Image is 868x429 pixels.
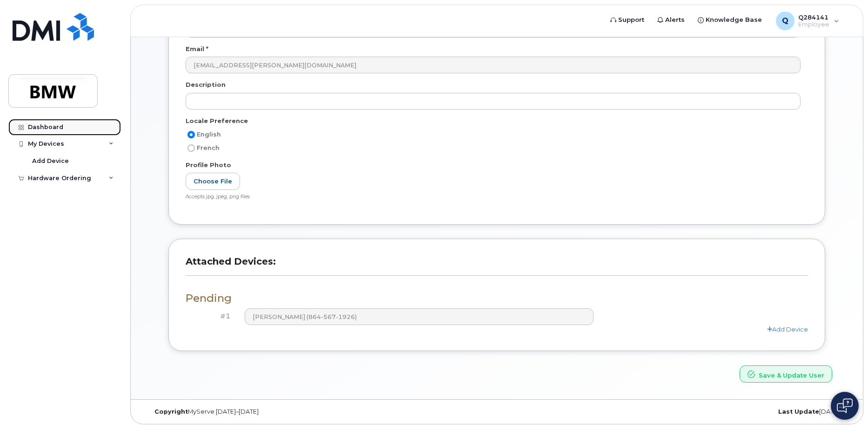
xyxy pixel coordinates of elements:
[740,365,832,383] button: Save & Update User
[782,15,788,26] span: Q
[186,173,240,190] label: Choose File
[197,144,220,151] span: French
[651,11,691,29] a: Alerts
[186,161,231,169] label: Profile Photo
[193,312,231,320] h4: #1
[154,408,188,415] strong: Copyright
[604,11,651,29] a: Support
[187,131,195,138] input: English
[147,408,381,416] div: MyServe [DATE]–[DATE]
[613,408,846,416] div: [DATE]
[798,21,829,28] span: Employee
[186,256,808,276] h3: Attached Devices:
[837,398,853,413] img: Open chat
[186,292,808,304] h3: Pending
[778,408,819,415] strong: Last Update
[767,325,808,333] a: Add Device
[769,12,846,30] div: Q284141
[691,11,768,29] a: Knowledge Base
[706,15,762,25] span: Knowledge Base
[665,15,685,25] span: Alerts
[186,194,801,201] div: Accepts jpg, jpeg, png files
[187,144,195,152] input: French
[186,80,226,89] label: Description
[186,117,248,125] label: Locale Preference
[197,131,221,138] span: English
[186,45,208,53] label: Email *
[798,13,829,21] span: Q284141
[618,15,644,25] span: Support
